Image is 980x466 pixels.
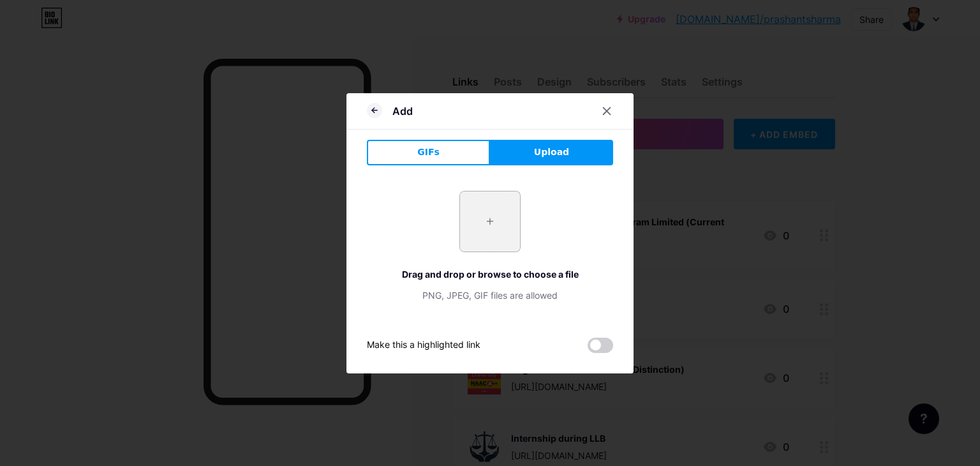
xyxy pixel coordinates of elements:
div: Add [392,103,413,119]
div: Make this a highlighted link [367,338,480,353]
span: Upload [534,146,569,159]
span: GIFs [417,146,440,159]
button: GIFs [367,140,490,165]
button: Upload [490,140,613,165]
div: Drag and drop or browse to choose a file [367,267,613,281]
div: PNG, JPEG, GIF files are allowed [367,289,613,302]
